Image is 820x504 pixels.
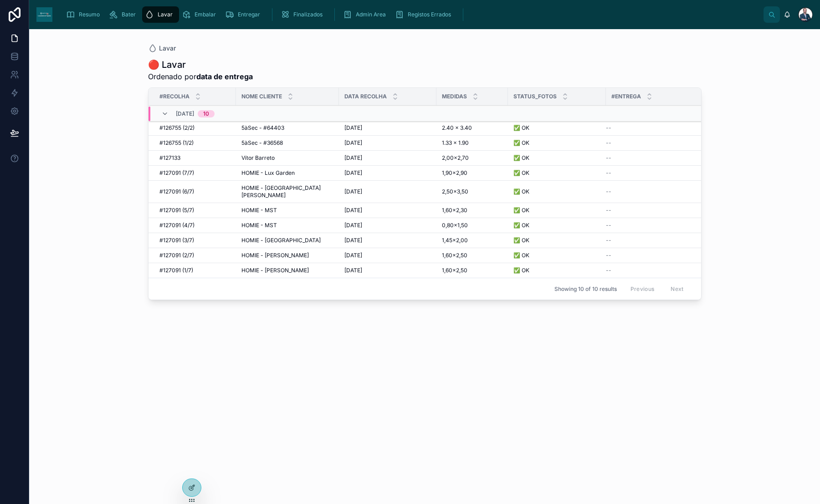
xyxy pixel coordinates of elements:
[159,124,195,132] span: #126755 (2/2)
[344,222,362,229] span: [DATE]
[344,93,387,100] span: Data Recolha
[63,6,106,23] a: Resumo
[159,252,231,259] a: #127091 (2/7)
[159,169,231,177] a: #127091 (7/7)
[442,154,502,162] a: 2,00×2,70
[513,267,529,274] span: ✅ OK
[179,6,222,23] a: Embalar
[513,188,600,195] a: ✅ OK
[293,11,323,18] span: Finalizados
[442,154,469,162] span: 2,00×2,70
[344,222,431,229] a: [DATE]
[513,188,529,195] span: ✅ OK
[442,252,502,259] a: 1,60×2,50
[606,154,611,162] span: --
[442,207,502,214] a: 1,60×2,30
[106,6,142,23] a: Bater
[606,222,697,229] a: --
[513,207,529,214] span: ✅ OK
[513,222,600,229] a: ✅ OK
[513,237,600,244] a: ✅ OK
[606,139,611,147] span: --
[159,169,194,177] span: #127091 (7/7)
[606,124,611,132] span: --
[513,169,600,177] a: ✅ OK
[344,252,431,259] a: [DATE]
[442,237,468,244] span: 1,45×2,00
[159,222,231,229] a: #127091 (4/7)
[606,207,611,214] span: --
[158,11,173,18] span: Lavar
[344,124,362,132] span: [DATE]
[442,139,502,147] a: 1.33 x 1.90
[159,252,194,259] span: #127091 (2/7)
[606,188,697,195] a: --
[241,154,275,162] span: Vítor Barreto
[241,154,333,162] a: Vítor Barreto
[442,169,502,177] a: 1,90×2,90
[606,169,611,177] span: --
[241,139,283,147] span: 5àSec - #36568
[442,237,502,244] a: 1,45×2,00
[344,207,431,214] a: [DATE]
[606,139,697,147] a: --
[159,139,194,147] span: #126755 (1/2)
[159,44,176,53] span: Lavar
[513,139,529,147] span: ✅ OK
[606,222,611,229] span: --
[241,252,333,259] a: HOMIE - [PERSON_NAME]
[222,6,266,23] a: Entregar
[606,154,697,162] a: --
[203,110,209,117] div: 10
[442,188,502,195] a: 2,50×3,50
[241,267,309,274] span: HOMIE - [PERSON_NAME]
[513,139,600,147] a: ✅ OK
[606,207,697,214] a: --
[408,11,451,18] span: Registos Errados
[344,267,362,274] span: [DATE]
[513,252,600,259] a: ✅ OK
[241,124,333,132] a: 5àSec - #64403
[606,169,697,177] a: --
[159,188,194,195] span: #127091 (6/7)
[142,6,179,23] a: Lavar
[241,93,282,100] span: Nome Cliente
[513,124,529,132] span: ✅ OK
[159,267,231,274] a: #127091 (1/7)
[513,154,600,162] a: ✅ OK
[241,124,284,132] span: 5àSec - #64403
[241,207,333,214] a: HOMIE - MST
[513,222,529,229] span: ✅ OK
[606,252,611,259] span: --
[344,169,431,177] a: [DATE]
[195,11,216,18] span: Embalar
[79,11,100,18] span: Resumo
[241,222,277,229] span: HOMIE - MST
[611,93,641,100] span: #Entrega
[241,184,333,199] a: HOMIE - [GEOGRAPHIC_DATA][PERSON_NAME]
[238,11,260,18] span: Entregar
[159,93,190,100] span: #Recolha
[159,267,193,274] span: #127091 (1/7)
[513,124,600,132] a: ✅ OK
[442,222,468,229] span: 0,80×1,50
[159,237,194,244] span: #127091 (3/7)
[442,188,468,195] span: 2,50×3,50
[241,237,333,244] a: HOMIE - [GEOGRAPHIC_DATA]
[513,267,600,274] a: ✅ OK
[606,188,611,195] span: --
[442,252,467,259] span: 1,60×2,50
[148,44,176,53] a: Lavar
[606,237,697,244] a: --
[344,188,431,195] a: [DATE]
[344,237,362,244] span: [DATE]
[344,124,431,132] a: [DATE]
[606,237,611,244] span: --
[241,222,333,229] a: HOMIE - MST
[122,11,136,18] span: Bater
[554,285,617,293] span: Showing 10 of 10 results
[159,222,195,229] span: #127091 (4/7)
[442,124,472,132] span: 2.40 x 3.40
[241,169,295,177] span: HOMIE - Lux Garden
[344,188,362,195] span: [DATE]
